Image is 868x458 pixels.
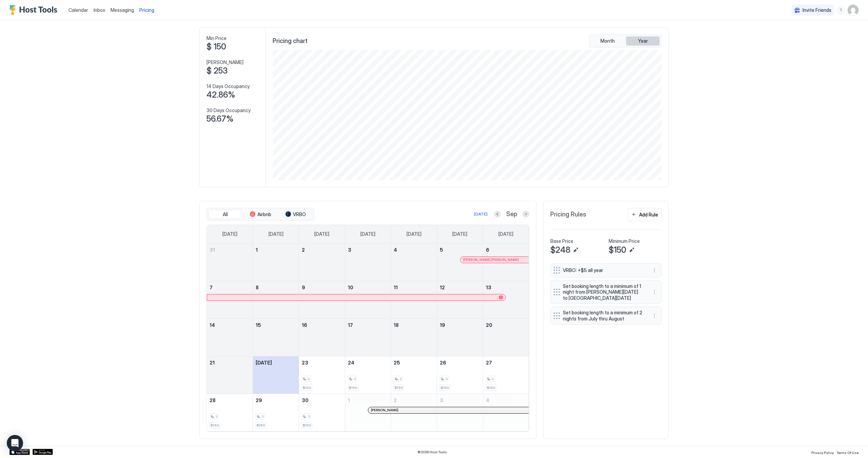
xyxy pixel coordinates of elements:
[483,356,529,394] td: September 27, 2025
[348,322,353,328] span: 17
[483,244,529,281] td: September 6, 2025
[522,211,529,217] button: Next month
[463,257,526,262] div: [PERSON_NAME] [PERSON_NAME]
[345,394,391,431] td: October 1, 2025
[486,285,491,290] span: 13
[345,244,391,281] td: September 3, 2025
[207,318,253,356] td: September 14, 2025
[206,90,235,100] span: 42.86%
[452,231,467,237] span: [DATE]
[302,360,308,366] span: 23
[836,449,859,456] a: Terms Of Use
[302,247,305,253] span: 2
[299,318,345,356] td: September 16, 2025
[437,318,483,356] td: September 19, 2025
[9,5,60,15] div: Host Tools Logo
[492,377,494,381] span: 3
[483,318,529,356] td: September 20, 2025
[348,285,353,290] span: 10
[486,360,492,366] span: 27
[354,225,382,243] a: Wednesday
[589,35,662,47] div: tab-group
[437,356,483,394] td: September 26, 2025
[550,211,586,218] span: Pricing Rules
[391,356,437,369] a: September 25, 2025
[253,281,299,294] a: September 8, 2025
[440,322,445,328] span: 19
[253,318,299,356] td: September 15, 2025
[628,208,662,221] button: Add Rule
[437,281,483,318] td: September 12, 2025
[391,244,437,281] td: September 4, 2025
[261,414,263,419] span: 3
[345,356,391,369] a: September 24, 2025
[210,360,215,366] span: 21
[210,247,215,253] span: 31
[811,449,834,456] a: Privacy Policy
[417,450,447,454] span: © 2025 Host Tools
[208,210,242,219] button: All
[483,394,529,431] td: October 4, 2025
[345,394,391,407] a: October 1, 2025
[394,322,399,328] span: 18
[279,210,313,219] button: VRBO
[273,37,308,45] span: Pricing chart
[243,210,277,219] button: Airbnb
[211,423,219,428] span: $150
[345,356,391,394] td: September 24, 2025
[256,285,259,290] span: 8
[638,38,648,44] span: Year
[446,225,474,243] a: Friday
[836,451,859,455] span: Terms Of Use
[483,319,529,331] a: September 20, 2025
[253,356,299,394] td: September 22, 2025
[345,318,391,356] td: September 17, 2025
[572,246,580,254] button: Edit
[222,231,237,237] span: [DATE]
[626,36,660,46] button: Year
[210,397,216,403] span: 28
[391,281,437,294] a: September 11, 2025
[639,211,658,218] div: Add Rule
[345,319,391,331] a: September 17, 2025
[391,394,437,431] td: October 2, 2025
[609,238,640,244] span: Minimum Price
[371,408,526,412] div: [PERSON_NAME]
[314,231,329,237] span: [DATE]
[207,244,253,281] td: August 31, 2025
[650,266,658,274] button: More options
[299,244,345,281] td: September 2, 2025
[216,225,244,243] a: Sunday
[308,414,310,419] span: 3
[256,360,272,366] span: [DATE]
[223,211,228,217] span: All
[394,397,397,403] span: 2
[299,356,345,394] td: September 23, 2025
[256,397,262,403] span: 29
[206,208,314,221] div: tab-group
[207,281,253,318] td: September 7, 2025
[299,319,345,331] a: September 16, 2025
[848,5,859,16] div: User profile
[302,285,305,290] span: 9
[803,7,831,13] span: Invite Friends
[308,225,336,243] a: Tuesday
[348,247,351,253] span: 3
[299,356,345,369] a: September 23, 2025
[394,285,398,290] span: 11
[349,386,357,390] span: $150
[253,394,299,407] a: September 29, 2025
[371,408,398,412] span: [PERSON_NAME]
[299,281,345,294] a: September 9, 2025
[391,319,437,331] a: September 18, 2025
[550,245,570,255] span: $248
[437,356,483,369] a: September 26, 2025
[628,246,636,254] button: Edit
[492,225,520,243] a: Saturday
[394,360,400,366] span: 25
[600,38,615,44] span: Month
[269,231,283,237] span: [DATE]
[391,356,437,394] td: September 25, 2025
[348,397,350,403] span: 1
[207,356,253,394] td: September 21, 2025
